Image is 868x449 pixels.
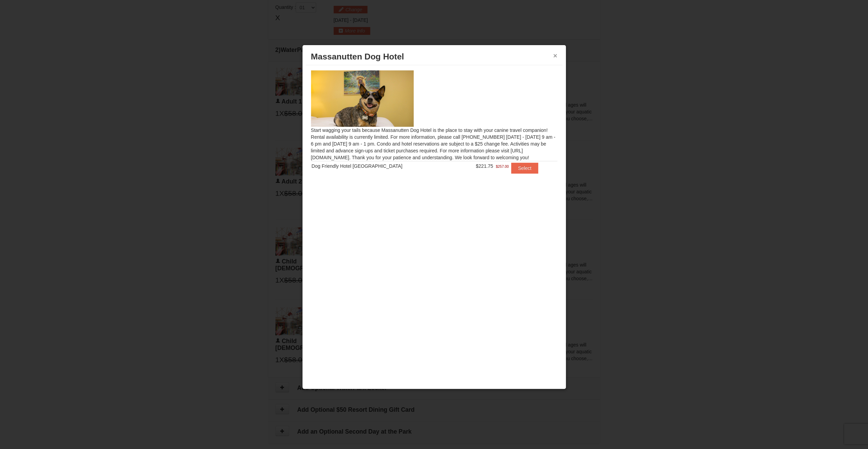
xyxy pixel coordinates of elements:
[311,70,414,126] img: 27428181-5-81c892a3.jpg
[476,163,493,169] span: $221.75
[306,65,562,187] div: Start wagging your tails because Massanutten Dog Hotel is the place to stay with your canine trav...
[496,163,509,170] span: $257.00
[311,52,404,61] span: Massanutten Dog Hotel
[312,163,455,169] div: Dog Friendly Hotel [GEOGRAPHIC_DATA]
[553,52,557,59] button: ×
[511,163,538,174] button: Select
